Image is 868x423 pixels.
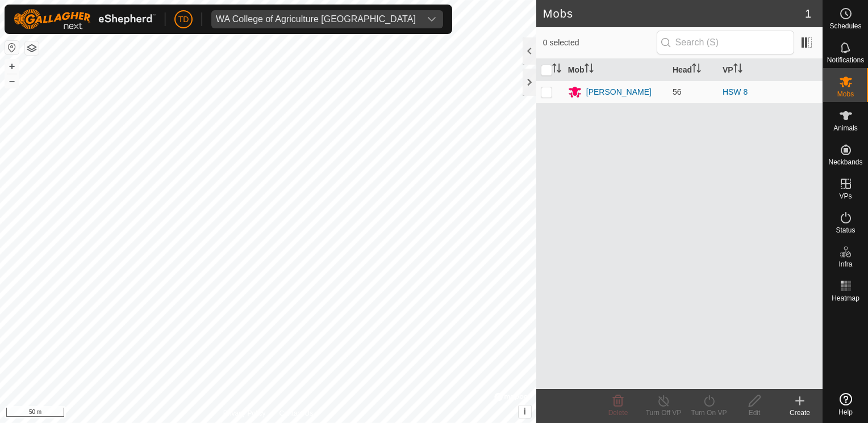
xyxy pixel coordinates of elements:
[837,91,854,98] span: Mobs
[657,31,794,54] input: Search (S)
[838,261,852,268] span: Infra
[552,65,561,74] p-sorticon: Activate to sort
[823,388,868,420] a: Help
[833,125,858,132] span: Animals
[5,74,19,88] button: –
[641,408,686,418] div: Turn Off VP
[519,405,531,418] button: i
[668,59,718,81] th: Head
[829,23,861,29] span: Schedules
[673,87,682,96] span: 56
[608,409,628,417] span: Delete
[828,159,862,166] span: Neckbands
[838,409,853,416] span: Help
[279,408,313,418] a: Contact Us
[839,193,852,200] span: VPs
[543,7,805,20] h2: Mobs
[732,408,777,418] div: Edit
[178,14,189,26] span: TD
[420,10,443,28] div: dropdown trigger
[524,407,526,416] span: i
[5,41,19,54] button: Reset Map
[25,41,39,55] button: Map Layers
[223,408,266,418] a: Privacy Policy
[733,65,742,74] p-sorticon: Activate to sort
[543,37,657,49] span: 0 selected
[692,65,701,74] p-sorticon: Activate to sort
[211,10,420,28] span: WA College of Agriculture Denmark
[777,408,823,418] div: Create
[686,408,732,418] div: Turn On VP
[805,5,811,22] span: 1
[836,227,855,234] span: Status
[723,87,748,96] a: HSW 8
[216,15,416,24] div: WA College of Agriculture [GEOGRAPHIC_DATA]
[585,65,594,74] p-sorticon: Activate to sort
[14,9,156,29] img: Gallagher Logo
[5,60,19,73] button: +
[718,59,823,81] th: VP
[827,57,864,64] span: Notifications
[564,59,668,81] th: Mob
[832,295,859,302] span: Heatmap
[586,86,652,98] div: [PERSON_NAME]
